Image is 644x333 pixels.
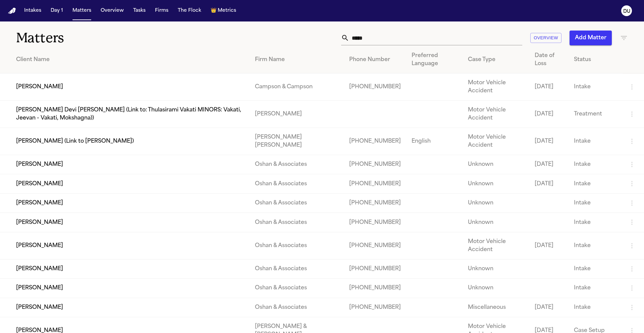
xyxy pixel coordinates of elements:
td: Oshan & Associates [250,259,344,278]
td: Oshan & Associates [250,298,344,317]
td: Intake [569,298,623,317]
div: Firm Name [255,56,338,64]
td: Miscellaneous [463,298,529,317]
td: Intake [569,155,623,174]
h1: Matters [16,30,194,46]
td: English [406,128,463,155]
td: Intake [569,174,623,193]
button: Overview [98,5,126,17]
td: Campson & Campson [250,74,344,101]
td: [PHONE_NUMBER] [344,74,406,101]
td: [PHONE_NUMBER] [344,155,406,174]
td: [PHONE_NUMBER] [344,279,406,298]
button: Intakes [21,5,44,17]
td: Motor Vehicle Accident [463,232,529,259]
div: Client Name [16,56,244,64]
td: [DATE] [529,101,569,128]
td: [DATE] [529,155,569,174]
td: [PHONE_NUMBER] [344,128,406,155]
button: Matters [70,5,94,17]
div: Phone Number [349,56,401,64]
td: Intake [569,213,623,232]
button: Add Matter [570,31,612,45]
div: Date of Loss [535,52,563,68]
td: Unknown [463,213,529,232]
img: Finch Logo [8,8,16,14]
td: Unknown [463,279,529,298]
td: Intake [569,259,623,278]
td: Oshan & Associates [250,193,344,212]
td: [DATE] [529,232,569,259]
button: crownMetrics [208,5,239,17]
td: [PHONE_NUMBER] [344,193,406,212]
td: [DATE] [529,74,569,101]
td: Unknown [463,155,529,174]
td: Oshan & Associates [250,232,344,259]
button: Firms [152,5,171,17]
td: [PERSON_NAME] [250,101,344,128]
td: Intake [569,232,623,259]
button: Overview [530,33,561,43]
td: Motor Vehicle Accident [463,101,529,128]
td: Intake [569,128,623,155]
div: Preferred Language [412,52,457,68]
div: Case Type [468,56,524,64]
td: Oshan & Associates [250,155,344,174]
td: Intake [569,279,623,298]
td: [PHONE_NUMBER] [344,174,406,193]
a: Home [8,8,16,14]
td: Intake [569,74,623,101]
td: [PHONE_NUMBER] [344,232,406,259]
td: [DATE] [529,128,569,155]
td: [PHONE_NUMBER] [344,259,406,278]
td: [PHONE_NUMBER] [344,213,406,232]
td: Motor Vehicle Accident [463,128,529,155]
td: [PERSON_NAME] [PERSON_NAME] [250,128,344,155]
div: Status [574,56,617,64]
td: Oshan & Associates [250,174,344,193]
button: Day 1 [48,5,66,17]
td: [DATE] [529,298,569,317]
td: Oshan & Associates [250,279,344,298]
td: [PHONE_NUMBER] [344,298,406,317]
button: Tasks [130,5,148,17]
td: Unknown [463,193,529,212]
td: Motor Vehicle Accident [463,74,529,101]
td: Unknown [463,174,529,193]
button: The Flock [175,5,204,17]
td: Oshan & Associates [250,213,344,232]
td: Treatment [569,101,623,128]
td: [DATE] [529,174,569,193]
td: Unknown [463,259,529,278]
td: Intake [569,193,623,212]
